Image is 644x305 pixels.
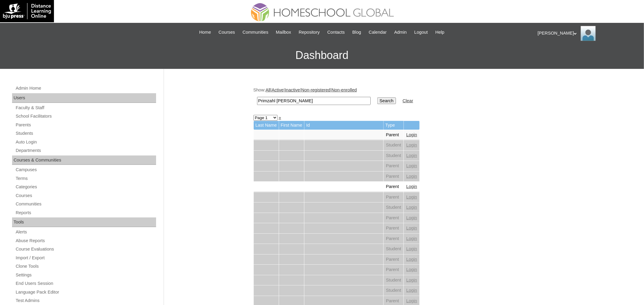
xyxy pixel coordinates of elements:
[384,121,404,130] td: Type
[384,285,404,296] td: Student
[349,29,364,36] a: Blog
[331,88,357,92] a: Non-enrolled
[272,88,284,92] a: Active
[384,140,404,150] td: Student
[12,93,156,103] div: Users
[257,97,371,105] input: Search
[384,192,404,202] td: Parent
[15,297,156,304] a: Test Admins
[265,88,270,92] a: All
[15,183,156,191] a: Categories
[215,29,238,36] a: Courses
[384,182,404,192] td: Parent
[406,174,417,179] a: Login
[432,29,448,36] a: Help
[581,26,596,41] img: Ariane Ebuen
[406,257,417,262] a: Login
[15,121,156,129] a: Parents
[384,244,404,254] td: Student
[3,3,51,19] img: logo-white.png
[384,223,404,233] td: Parent
[15,228,156,236] a: Alerts
[253,87,552,108] div: Show: | | | |
[15,85,156,92] a: Admin Home
[538,26,638,41] div: [PERSON_NAME]
[15,175,156,182] a: Terms
[15,192,156,199] a: Courses
[411,29,431,36] a: Logout
[384,202,404,213] td: Student
[240,29,272,36] a: Communities
[299,29,320,36] span: Repository
[406,205,417,210] a: Login
[384,161,404,171] td: Parent
[15,209,156,217] a: Reports
[366,29,390,36] a: Calendar
[406,163,417,168] a: Login
[384,275,404,285] td: Student
[406,236,417,241] a: Login
[406,195,417,199] a: Login
[394,29,407,36] span: Admin
[369,29,387,36] span: Calendar
[406,184,417,189] a: Login
[15,166,156,174] a: Campuses
[15,288,156,296] a: Language Pack Editor
[324,29,348,36] a: Contacts
[276,29,291,36] span: Mailbox
[406,215,417,220] a: Login
[406,278,417,282] a: Login
[273,29,294,36] a: Mailbox
[279,121,304,130] td: First Name
[384,213,404,223] td: Parent
[15,237,156,245] a: Abuse Reports
[403,98,413,103] a: Clear
[254,121,279,130] td: Last Name
[285,88,300,92] a: Inactive
[15,263,156,270] a: Clone Tools
[15,271,156,279] a: Settings
[414,29,428,36] span: Logout
[391,29,410,36] a: Admin
[296,29,323,36] a: Repository
[279,115,281,120] a: »
[406,143,417,147] a: Login
[15,200,156,208] a: Communities
[435,29,445,36] span: Help
[304,121,383,130] td: Id
[15,130,156,137] a: Students
[406,226,417,230] a: Login
[352,29,361,36] span: Blog
[406,246,417,251] a: Login
[406,132,417,137] a: Login
[15,138,156,146] a: Auto Login
[15,104,156,112] a: Faculty & Staff
[384,151,404,161] td: Student
[301,88,331,92] a: Non-registered
[377,97,396,104] input: Search
[15,245,156,253] a: Course Evaluations
[218,29,235,36] span: Courses
[3,42,641,69] h3: Dashboard
[384,254,404,265] td: Parent
[199,29,211,36] span: Home
[406,153,417,158] a: Login
[406,288,417,293] a: Login
[15,280,156,287] a: End Users Session
[406,298,417,303] a: Login
[12,156,156,165] div: Courses & Communities
[243,29,269,36] span: Communities
[406,267,417,272] a: Login
[384,234,404,244] td: Parent
[12,217,156,227] div: Tools
[384,171,404,182] td: Parent
[15,112,156,120] a: School Facilitators
[196,29,214,36] a: Home
[384,130,404,140] td: Parent
[384,265,404,275] td: Parent
[15,254,156,262] a: Import / Export
[15,147,156,154] a: Departments
[327,29,345,36] span: Contacts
